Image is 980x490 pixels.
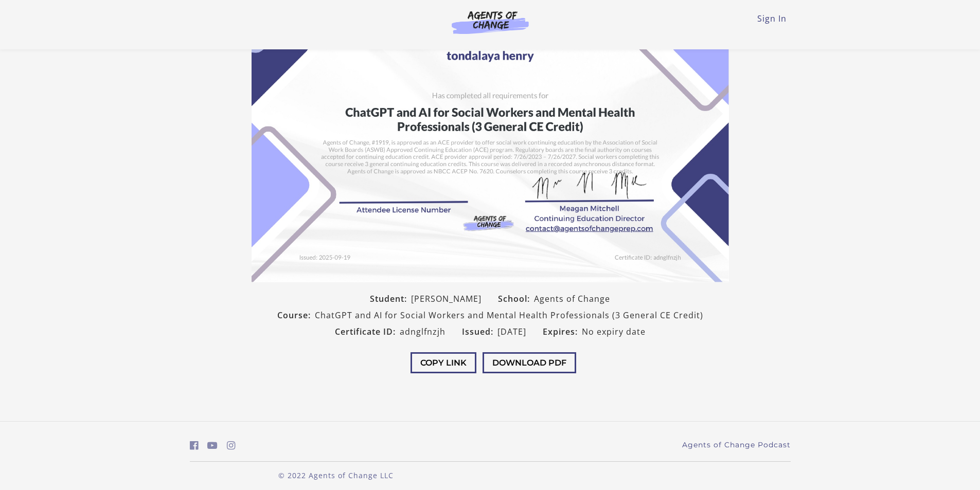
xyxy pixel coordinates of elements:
span: Course: [277,309,315,321]
span: School: [498,293,534,305]
span: adnglfnzjh [400,325,446,338]
span: Agents of Change [534,293,610,305]
span: No expiry date [582,325,646,338]
a: https://www.facebook.com/groups/aswbtestprep (Open in a new window) [190,438,199,453]
a: https://www.instagram.com/agentsofchangeprep/ (Open in a new window) [227,438,236,453]
span: [PERSON_NAME] [411,293,482,305]
i: https://www.facebook.com/groups/aswbtestprep (Open in a new window) [190,441,199,450]
span: [DATE] [497,325,526,338]
img: Agents of Change Logo [441,10,540,34]
button: Copy Link [411,352,476,373]
i: https://www.instagram.com/agentsofchangeprep/ (Open in a new window) [227,441,236,450]
span: Student: [370,293,411,305]
span: ChatGPT and AI for Social Workers and Mental Health Professionals (3 General CE Credit) [315,309,703,321]
a: Sign In [757,13,787,24]
button: Download PDF [483,352,576,373]
span: Expires: [543,325,582,338]
span: Issued: [462,325,497,338]
i: https://www.youtube.com/c/AgentsofChangeTestPrepbyMeaganMitchell (Open in a new window) [207,441,218,450]
a: https://www.youtube.com/c/AgentsofChangeTestPrepbyMeaganMitchell (Open in a new window) [207,438,218,453]
span: Certificate ID: [335,325,400,338]
p: © 2022 Agents of Change LLC [190,470,482,481]
a: Agents of Change Podcast [682,440,791,450]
